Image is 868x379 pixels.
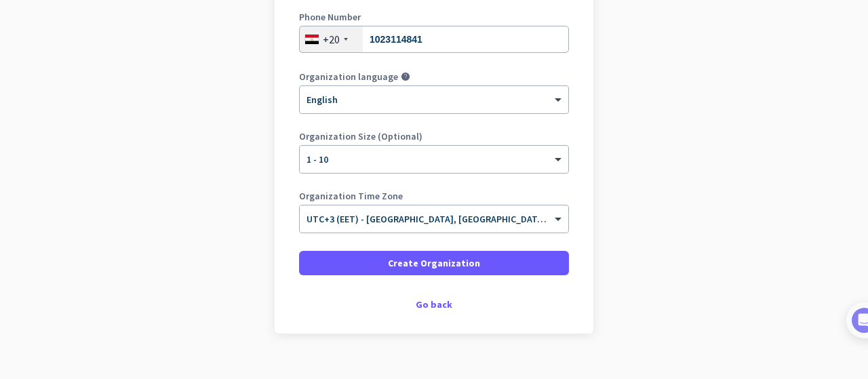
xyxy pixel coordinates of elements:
[299,300,569,309] div: Go back
[401,72,410,81] i: help
[299,12,569,22] label: Phone Number
[299,26,569,53] input: 2 34567890
[299,72,398,81] label: Organization language
[299,132,569,141] label: Organization Size (Optional)
[323,33,340,46] div: +20
[388,256,480,270] span: Create Organization
[299,251,569,275] button: Create Organization
[299,191,569,201] label: Organization Time Zone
